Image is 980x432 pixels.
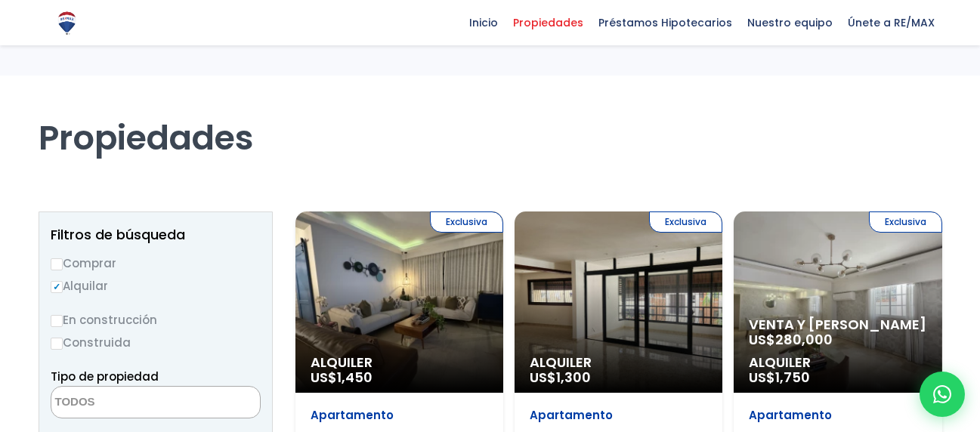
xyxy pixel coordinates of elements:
label: En construcción [51,310,261,329]
span: Inicio [462,11,505,34]
input: Construida [51,338,63,350]
input: En construcción [51,315,63,327]
p: Apartamento [749,408,926,423]
span: Tipo de propiedad [51,369,159,384]
span: Alquiler [311,355,488,370]
span: 1,300 [556,368,591,387]
input: Comprar [51,258,63,270]
span: US$ [749,368,810,387]
h1: Propiedades [39,76,942,159]
span: 1,450 [337,368,373,387]
span: Propiedades [505,11,591,34]
textarea: Search [51,387,198,419]
span: Venta y [PERSON_NAME] [749,317,926,332]
span: Exclusiva [869,211,942,233]
span: 1,750 [775,368,810,387]
span: Nuestro equipo [740,11,840,34]
span: Alquiler [749,355,926,370]
label: Construida [51,333,261,352]
span: Únete a RE/MAX [840,11,942,34]
label: Alquilar [51,276,261,295]
p: Apartamento [311,408,488,423]
span: Alquiler [530,355,707,370]
span: Exclusiva [430,211,503,233]
label: Comprar [51,254,261,273]
p: Apartamento [530,408,707,423]
h2: Filtros de búsqueda [51,227,261,242]
span: Exclusiva [649,211,722,233]
img: Logo de REMAX [54,10,80,36]
span: US$ [311,368,373,387]
span: US$ [749,330,833,349]
span: 280,000 [775,330,833,349]
span: US$ [530,368,591,387]
input: Alquilar [51,281,63,293]
span: Préstamos Hipotecarios [591,11,740,34]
